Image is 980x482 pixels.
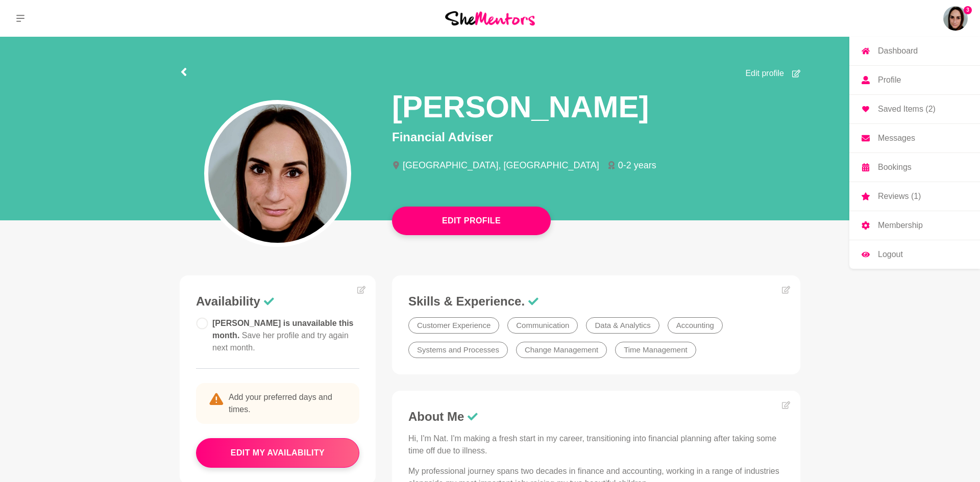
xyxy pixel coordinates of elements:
a: Dashboard [849,37,980,65]
img: Natalie Walsh [943,6,968,31]
img: She Mentors Logo [445,11,535,25]
p: Financial Adviser [392,128,800,146]
span: Save her profile and try again next month. [212,331,349,352]
li: [GEOGRAPHIC_DATA], [GEOGRAPHIC_DATA] [392,161,607,170]
p: Saved Items (2) [878,105,936,113]
p: Dashboard [878,47,918,55]
p: Hi, I'm Nat. I'm making a fresh start in my career, transitioning into financial planning after t... [408,433,784,457]
p: Membership [878,221,923,230]
li: 0-2 years [607,161,665,170]
a: Profile [849,66,980,94]
p: Bookings [878,163,912,171]
h3: Skills & Experience. [408,294,784,309]
a: Messages [849,124,980,153]
h3: Availability [196,294,359,309]
h1: [PERSON_NAME] [392,88,649,126]
h3: About Me [408,409,784,424]
p: Logout [878,250,903,259]
p: Messages [878,134,915,142]
a: Natalie Walsh3DashboardProfileSaved Items (2)MessagesBookingsReviews (1)MembershipLogout [943,6,968,31]
button: edit my availability [196,438,359,468]
p: Profile [878,76,901,84]
span: [PERSON_NAME] is unavailable this month. [212,319,354,352]
span: 3 [964,6,972,14]
a: Bookings [849,153,980,182]
a: Saved Items (2) [849,95,980,123]
p: Add your preferred days and times. [196,383,359,424]
span: Edit profile [745,67,784,80]
button: Edit Profile [392,207,551,235]
a: Reviews (1) [849,182,980,211]
p: Reviews (1) [878,192,921,200]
